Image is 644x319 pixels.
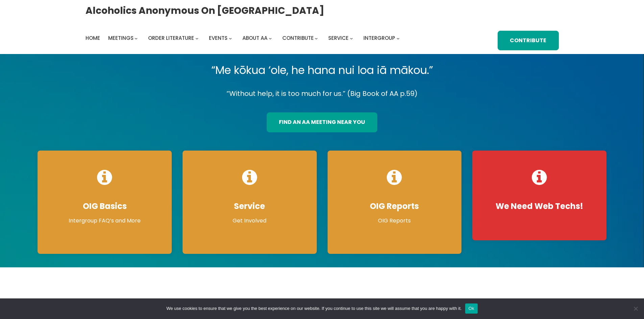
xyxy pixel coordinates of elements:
[334,201,455,211] h4: OIG Reports
[465,303,478,314] button: Ok
[189,201,310,211] h4: Service
[148,34,194,42] span: Order Literature
[363,33,395,43] a: Intergroup
[135,36,138,39] button: Meetings submenu
[189,217,310,225] p: Get Involved
[242,33,267,43] a: About AA
[479,201,600,211] h4: We Need Web Techs!
[86,2,324,19] a: Alcoholics Anonymous on [GEOGRAPHIC_DATA]
[632,305,639,312] span: No
[209,33,228,43] a: Events
[229,36,232,39] button: Events submenu
[267,112,377,132] a: find an aa meeting near you
[32,61,612,80] p: “Me kōkua ‘ole, he hana nui loa iā mākou.”
[328,34,349,42] span: Service
[166,305,461,312] span: We use cookies to ensure that we give you the best experience on our website. If you continue to ...
[108,34,134,42] span: Meetings
[363,34,395,42] span: Intergroup
[108,33,134,43] a: Meetings
[86,33,100,43] a: Home
[498,31,558,51] a: Contribute
[86,34,100,42] span: Home
[32,88,612,100] p: “Without help, it is too much for us.” (Big Book of AA p.59)
[269,36,272,39] button: About AA submenu
[282,33,314,43] a: Contribute
[334,217,455,225] p: OIG Reports
[328,33,349,43] a: Service
[86,33,402,43] nav: Intergroup
[282,34,314,42] span: Contribute
[242,34,267,42] span: About AA
[397,36,400,39] button: Intergroup submenu
[44,201,165,211] h4: OIG Basics
[315,36,318,39] button: Contribute submenu
[209,34,228,42] span: Events
[195,36,198,39] button: Order Literature submenu
[350,36,353,39] button: Service submenu
[44,217,165,225] p: Intergroup FAQ’s and More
